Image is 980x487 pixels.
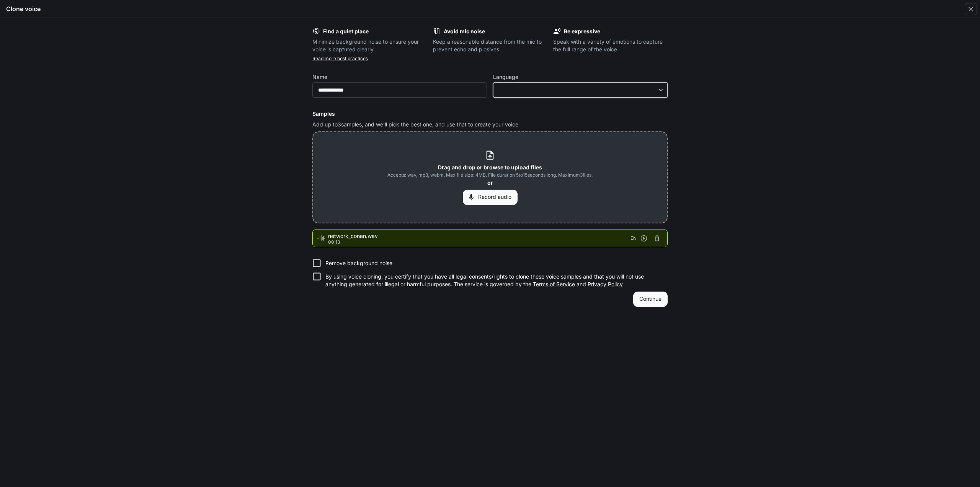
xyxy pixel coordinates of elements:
p: Name [312,74,327,80]
p: By using voice cloning, you certify that you have all legal consents/rights to clone these voice ... [325,273,661,288]
a: Privacy Policy [588,281,623,287]
b: Find a quiet place [323,28,369,34]
div: ​ [493,86,667,94]
span: EN [630,234,637,242]
a: Read more best practices [312,56,368,61]
span: Accepts: wav, mp3, webm. Max file size: 4MB. File duration 5 to 15 seconds long. Maximum 3 files. [387,171,593,179]
span: network_conan.wav [328,232,630,240]
h5: Clone voice [6,5,41,13]
p: Language [493,74,518,80]
p: Add up to 3 samples, and we'll pick the best one, and use that to create your voice [312,121,668,128]
p: Keep a reasonable distance from the mic to prevent echo and plosives. [433,38,547,53]
a: Terms of Service [533,281,575,287]
p: Speak with a variety of emotions to capture the full range of the voice. [553,38,668,53]
b: or [487,179,493,186]
p: 00:13 [328,240,630,244]
p: Remove background noise [325,259,392,267]
b: Be expressive [564,28,600,34]
h6: Samples [312,110,668,118]
button: Continue [633,292,668,307]
button: Record audio [463,190,518,205]
p: Minimize background noise to ensure your voice is captured clearly. [312,38,427,53]
b: Drag and drop or browse to upload files [438,164,542,171]
b: Avoid mic noise [444,28,485,34]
